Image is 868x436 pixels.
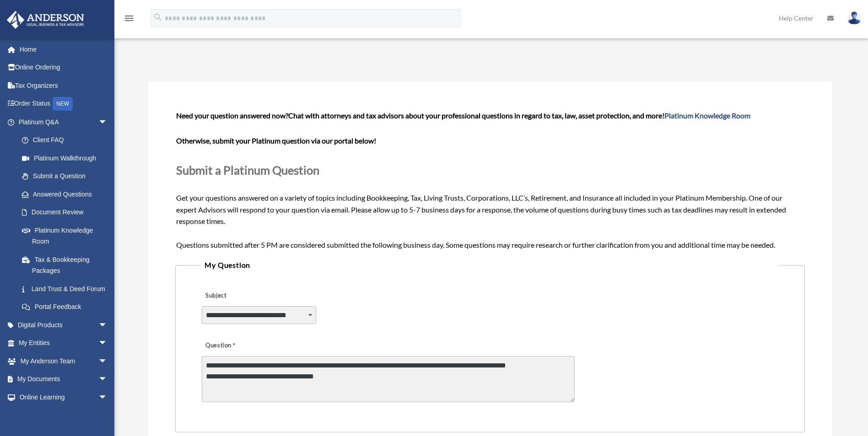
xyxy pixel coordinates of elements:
span: Submit a Platinum Question [176,163,319,177]
a: Tax & Bookkeeping Packages [13,250,121,280]
a: Tax Organizers [6,76,121,95]
label: Subject [202,289,289,302]
legend: My Question [201,259,779,271]
span: arrow_drop_down [98,352,117,371]
i: menu [124,13,135,24]
a: Online Learningarrow_drop_down [6,388,121,406]
span: arrow_drop_down [98,316,117,335]
img: User Pic [847,11,861,25]
b: Otherwise, submit your Platinum question via our portal below! [176,136,376,145]
span: Get your questions answered on a variety of topics including Bookkeeping, Tax, Living Trusts, Cor... [176,111,803,249]
a: Platinum Knowledge Room [13,221,121,250]
div: NEW [53,97,73,111]
a: Client FAQ [13,131,121,149]
a: Order StatusNEW [6,95,121,113]
a: Platinum Q&Aarrow_drop_down [6,113,121,131]
a: Portal Feedback [13,298,121,316]
a: Online Ordering [6,58,121,77]
a: Home [6,40,121,58]
i: search [153,12,163,22]
span: arrow_drop_down [98,113,117,132]
span: Chat with attorneys and tax advisors about your professional questions in regard to tax, law, ass... [288,111,750,120]
a: My Documentsarrow_drop_down [6,370,121,388]
span: arrow_drop_down [98,334,117,353]
a: Platinum Walkthrough [13,149,121,167]
span: Need your question answered now? [176,111,288,120]
a: Document Review [13,203,121,222]
label: Question [202,339,273,352]
img: Anderson Advisors Platinum Portal [4,11,87,29]
a: menu [124,16,135,24]
a: Submit a Question [13,167,117,186]
a: Land Trust & Deed Forum [13,280,121,298]
a: My Entitiesarrow_drop_down [6,334,121,352]
a: Answered Questions [13,185,121,203]
a: Platinum Knowledge Room [664,111,750,120]
a: Digital Productsarrow_drop_down [6,316,121,334]
a: My Anderson Teamarrow_drop_down [6,352,121,370]
span: arrow_drop_down [98,388,117,407]
span: arrow_drop_down [98,370,117,389]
